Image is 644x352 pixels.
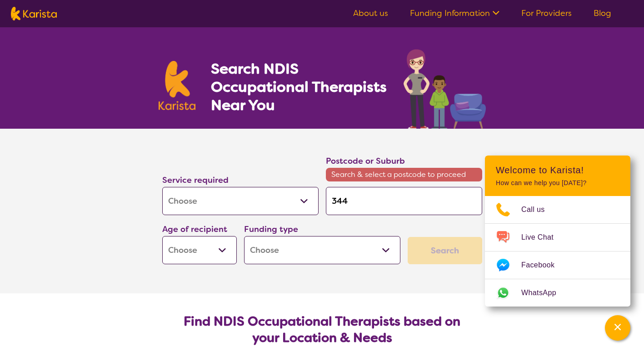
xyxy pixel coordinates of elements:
label: Age of recipient [162,224,227,235]
img: occupational-therapy [404,49,486,129]
label: Postcode or Suburb [326,156,405,166]
a: Blog [594,8,611,19]
h1: Search NDIS Occupational Therapists Near You [211,60,388,114]
ul: Choose channel [485,196,630,307]
a: Web link opens in a new tab. [485,279,630,307]
h2: Find NDIS Occupational Therapists based on your Location & Needs [170,313,475,346]
button: Channel Menu [605,315,630,341]
label: Funding type [244,224,298,235]
input: Type [326,187,482,215]
a: For Providers [521,8,572,19]
span: Search & select a postcode to proceed [326,168,482,181]
h2: Welcome to Karista! [496,165,619,176]
label: Service required [162,175,229,186]
a: Funding Information [410,8,499,19]
span: Live Chat [521,231,564,244]
span: Call us [521,203,556,216]
span: Facebook [521,258,565,272]
a: About us [353,8,388,19]
img: Karista logo [159,61,196,110]
p: How can we help you [DATE]? [496,179,619,187]
span: WhatsApp [521,286,567,300]
div: Channel Menu [485,156,630,307]
img: Karista logo [11,7,57,20]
